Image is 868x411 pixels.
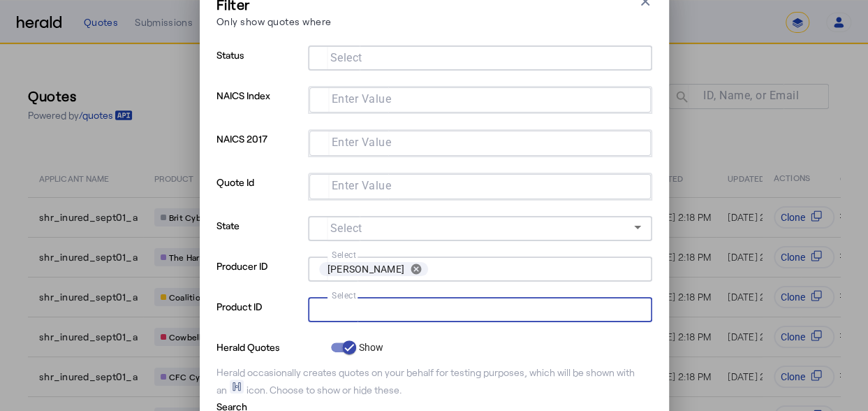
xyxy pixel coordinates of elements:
[332,92,392,106] mat-label: Enter Value
[321,134,640,150] mat-chip-grid: Selection
[330,51,362,64] mat-label: Select
[216,338,325,354] p: Herald Quotes
[328,262,404,276] span: [PERSON_NAME]
[356,340,384,354] label: Show
[319,48,641,65] mat-chip-grid: Selection
[332,179,392,192] mat-label: Enter Value
[332,136,392,149] mat-label: Enter Value
[216,14,332,29] p: Only show quotes where
[216,173,302,216] p: Quote Id
[216,366,652,397] div: Herald occasionally creates quotes on your behalf for testing purposes, which will be shown with ...
[319,300,641,317] mat-chip-grid: Selection
[321,177,640,194] mat-chip-grid: Selection
[216,257,302,297] p: Producer ID
[216,129,302,173] p: NAICS 2017
[404,263,428,275] button: remove Erin Dyer
[321,90,640,107] mat-chip-grid: Selection
[332,290,356,300] mat-label: Select
[319,259,641,279] mat-chip-grid: Selection
[216,45,302,86] p: Status
[216,297,302,338] p: Product ID
[332,250,356,259] mat-label: Select
[216,86,302,129] p: NAICS Index
[216,216,302,257] p: State
[330,222,362,235] mat-label: Select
